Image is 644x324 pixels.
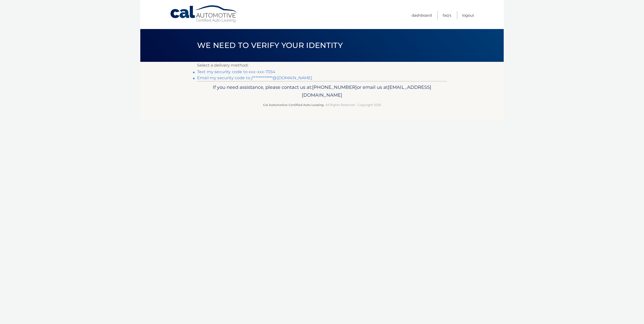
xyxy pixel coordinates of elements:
[462,11,474,19] a: Logout
[197,41,343,50] span: We need to verify your identity
[263,103,324,107] strong: Cal Automotive Certified Auto Leasing
[200,102,444,107] p: - All Rights Reserved - Copyright 2025
[412,11,432,19] a: Dashboard
[200,83,444,99] p: If you need assistance, please contact us at: or email us at
[443,11,451,19] a: FAQ's
[312,84,357,90] span: [PHONE_NUMBER]
[197,69,275,74] a: Text my security code to xxx-xxx-7354
[197,62,447,69] p: Select a delivery method:
[170,5,238,23] a: Cal Automotive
